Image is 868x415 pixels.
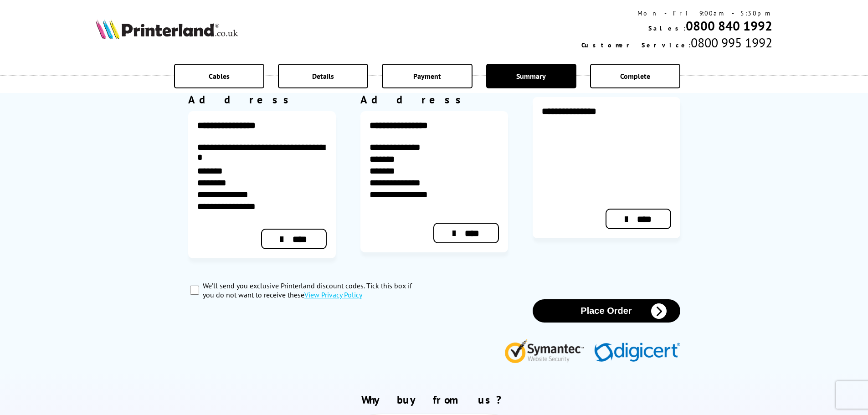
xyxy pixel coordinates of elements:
[581,9,772,17] div: Mon - Fri 9:00am - 5:30pm
[304,290,362,299] a: modal_privacy
[691,34,772,51] span: 0800 995 1992
[686,17,772,34] a: 0800 840 1992
[516,72,546,81] span: Summary
[504,337,591,363] img: Symantec Website Security
[581,41,691,49] span: Customer Service:
[620,72,650,81] span: Complete
[312,72,334,81] span: Details
[594,343,680,363] img: Digicert
[96,19,238,39] img: Printerland Logo
[203,281,424,299] label: We’ll send you exclusive Printerland discount codes. Tick this box if you do not want to receive ...
[533,299,680,323] button: Place Order
[648,24,686,32] span: Sales:
[209,72,230,81] span: Cables
[413,72,441,81] span: Payment
[96,393,773,407] h2: Why buy from us?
